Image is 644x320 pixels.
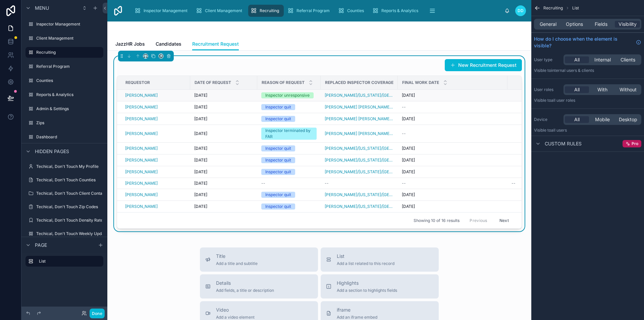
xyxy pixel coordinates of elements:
a: [PERSON_NAME] [125,181,186,186]
a: Dashboard [25,132,103,142]
label: Client Management [36,36,102,41]
span: Add a list related to this record [337,261,394,266]
a: [DATE] [402,169,503,175]
a: $8,50 [512,131,554,136]
a: Inspector quit [261,157,317,163]
span: Fields [595,21,607,28]
span: -- [402,181,406,186]
a: Counties [25,75,103,86]
span: -- [402,104,406,110]
span: Internal users & clients [551,68,594,73]
a: $17,00 [512,157,554,163]
span: Final Work Date [402,80,439,85]
a: [PERSON_NAME] [125,93,186,98]
span: [DATE] [194,204,207,209]
span: JazzHR Jobs [115,41,145,47]
span: -- [325,181,329,186]
label: Techical, Don't Touch Client Contacts [36,191,108,196]
a: -- [402,131,503,136]
a: [PERSON_NAME] [125,157,186,163]
span: [DATE] [194,192,207,197]
a: [PERSON_NAME]/[US_STATE]/[GEOGRAPHIC_DATA], [GEOGRAPHIC_DATA] [325,146,394,151]
a: [DATE] [402,157,503,163]
a: $17,00 [512,192,554,197]
label: Zips [36,120,102,126]
a: Inspector Management [132,5,192,17]
a: [PERSON_NAME]/[US_STATE]/[GEOGRAPHIC_DATA], [GEOGRAPHIC_DATA] [325,169,394,175]
button: HighlightsAdd a section to highlights fields [321,274,439,299]
div: Inspector terminated by FAR [265,128,313,140]
a: [PERSON_NAME]/[US_STATE]/[GEOGRAPHIC_DATA], [GEOGRAPHIC_DATA] [325,93,394,98]
a: Referral Program [25,61,103,72]
span: Pro [632,141,638,146]
a: [PERSON_NAME] [125,116,186,122]
span: Inspector Management [144,8,187,13]
a: Inspector quit [261,169,317,175]
a: [DATE] [194,157,253,163]
span: [PERSON_NAME]/[US_STATE]/[GEOGRAPHIC_DATA], [GEOGRAPHIC_DATA] [325,157,394,163]
a: New Recruitment Request [445,59,522,71]
a: How do I choose when the element is visible? [534,36,641,49]
a: Inspector quit [261,116,317,122]
a: [DATE] [194,116,253,122]
div: Inspector quit [265,157,291,163]
a: [PERSON_NAME] [125,104,158,110]
a: -- [402,104,503,110]
a: -- [402,181,503,186]
span: Date of Request [195,80,231,85]
span: Add a title and subtitle [216,261,258,266]
span: Referral Program [297,8,330,13]
span: $17,00 [512,146,554,151]
a: [PERSON_NAME] [125,116,158,122]
div: scrollable content [129,3,504,18]
span: General [540,21,556,28]
div: Inspector quit [265,116,291,122]
span: Without [620,86,637,93]
a: [PERSON_NAME] [125,146,158,151]
a: [PERSON_NAME] [PERSON_NAME]/[US_STATE]/[GEOGRAPHIC_DATA], [GEOGRAPHIC_DATA] [325,131,394,136]
a: Counties [336,5,369,17]
div: Inspector quit [265,104,291,110]
a: Techical, Don't Touch Zip Codes [25,201,103,212]
span: [DATE] [194,146,207,151]
span: Add fields, a title or description [216,288,274,293]
span: [PERSON_NAME] [125,131,158,136]
a: [PERSON_NAME] [125,169,158,175]
label: User type [534,57,561,62]
a: JazzHR Jobs [115,38,145,51]
a: [PERSON_NAME] [125,93,158,98]
span: All [574,116,580,123]
button: Done [90,309,105,318]
span: Custom rules [545,140,582,147]
a: Recruitment Request [192,38,239,51]
a: [DATE] [402,116,503,122]
button: Next [495,215,514,226]
a: Techical, Don't Touch My Profile [25,161,103,172]
a: Client Management [25,33,103,44]
label: Counties [36,78,102,83]
label: Dashboard [36,134,102,140]
label: Device [534,117,561,122]
span: Mobile [595,116,610,123]
a: [DATE] [194,93,253,98]
a: [PERSON_NAME] [125,204,158,209]
span: List [337,253,394,260]
a: [PERSON_NAME] [125,157,158,163]
a: Techical, Don't Touch Density Rate Deciles [25,215,103,226]
a: [DATE] [402,93,503,98]
span: Hidden pages [35,148,69,155]
span: Details [216,280,274,286]
span: Reports & Analytics [381,8,418,13]
span: How do I choose when the element is visible? [534,36,633,49]
a: [PERSON_NAME] [PERSON_NAME]/[US_STATE]/[GEOGRAPHIC_DATA], [GEOGRAPHIC_DATA] [325,116,394,122]
span: List [572,5,579,11]
label: List [39,259,98,264]
a: $8,50 [512,116,554,122]
a: $8,50 [512,104,554,110]
span: Add a section to highlights fields [337,288,397,293]
a: Inspector terminated by FAR [261,128,317,140]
